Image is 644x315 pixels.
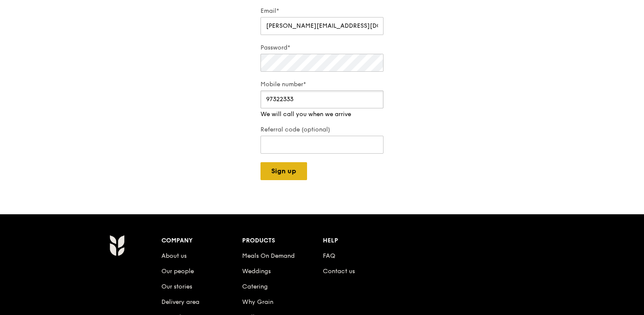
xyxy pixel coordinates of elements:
[261,7,383,15] label: Email*
[161,298,199,306] a: Delivery area
[161,268,194,275] a: Our people
[161,283,192,290] a: Our stories
[161,252,187,260] a: About us
[161,235,242,247] div: Company
[242,268,271,275] a: Weddings
[109,235,124,256] img: Grain
[261,125,383,134] label: Referral code (optional)
[261,44,383,52] label: Password*
[323,252,335,260] a: FAQ
[242,298,273,306] a: Why Grain
[242,252,295,260] a: Meals On Demand
[261,162,307,180] button: Sign up
[323,268,355,275] a: Contact us
[242,235,323,247] div: Products
[261,110,383,119] div: We will call you when we arrive
[323,235,404,247] div: Help
[261,80,383,89] label: Mobile number*
[242,283,268,290] a: Catering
